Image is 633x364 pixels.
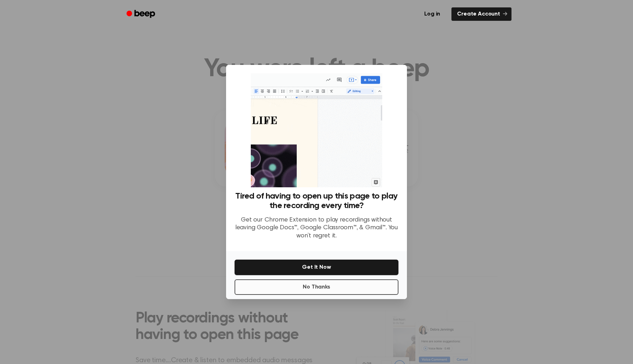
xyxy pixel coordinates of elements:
button: No Thanks [235,279,398,295]
p: Get our Chrome Extension to play recordings without leaving Google Docs™, Google Classroom™, & Gm... [235,216,398,240]
h3: Tired of having to open up this page to play the recording every time? [235,192,398,211]
button: Get It Now [235,260,398,275]
a: Create Account [451,7,511,21]
img: Beep extension in action [251,73,382,187]
a: Log in [417,6,447,22]
a: Beep [122,7,161,21]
